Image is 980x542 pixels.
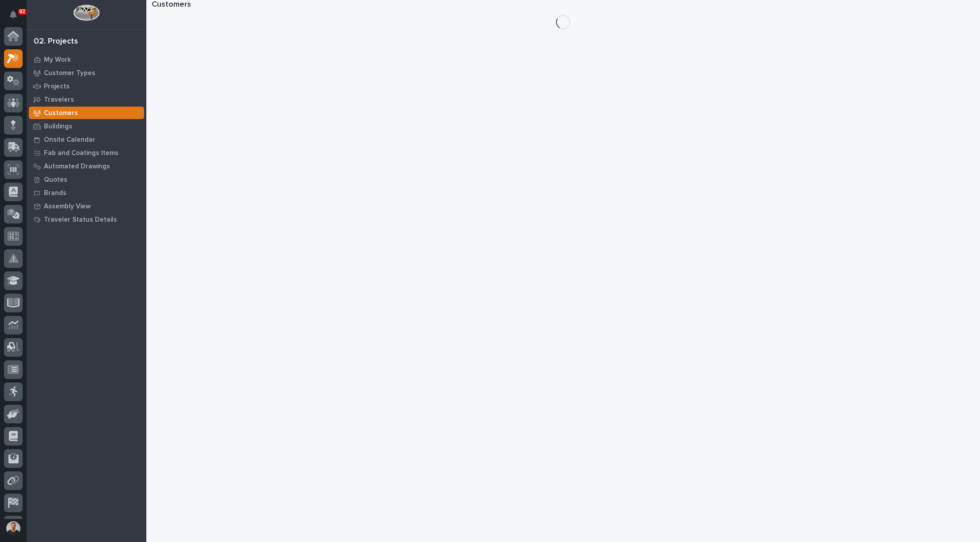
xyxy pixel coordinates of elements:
p: Customer Types [44,69,95,77]
a: Assembly View [27,199,146,213]
a: Customer Types [27,66,146,80]
p: Automated Drawings [44,163,110,171]
p: Travelers [44,96,74,104]
p: Onsite Calendar [44,136,95,144]
a: Travelers [27,93,146,106]
p: Fab and Coatings Items [44,149,118,157]
a: My Work [27,53,146,66]
div: 02. Projects [34,37,78,47]
p: Customers [44,109,78,117]
div: Notifications92 [11,11,23,25]
p: My Work [44,56,71,64]
a: Quotes [27,173,146,186]
p: Assembly View [44,203,90,211]
img: Workspace Logo [73,4,99,21]
button: users-avatar [4,519,23,538]
a: Fab and Coatings Items [27,146,146,159]
a: Projects [27,80,146,93]
button: Notifications [4,5,23,24]
p: 92 [20,8,25,15]
p: Traveler Status Details [44,216,117,224]
a: Onsite Calendar [27,133,146,146]
a: Traveler Status Details [27,213,146,226]
a: Customers [27,106,146,120]
p: Brands [44,189,67,197]
a: Buildings [27,120,146,133]
p: Buildings [44,123,72,131]
a: Brands [27,186,146,199]
p: Projects [44,83,70,91]
a: Automated Drawings [27,159,146,173]
p: Quotes [44,176,67,184]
